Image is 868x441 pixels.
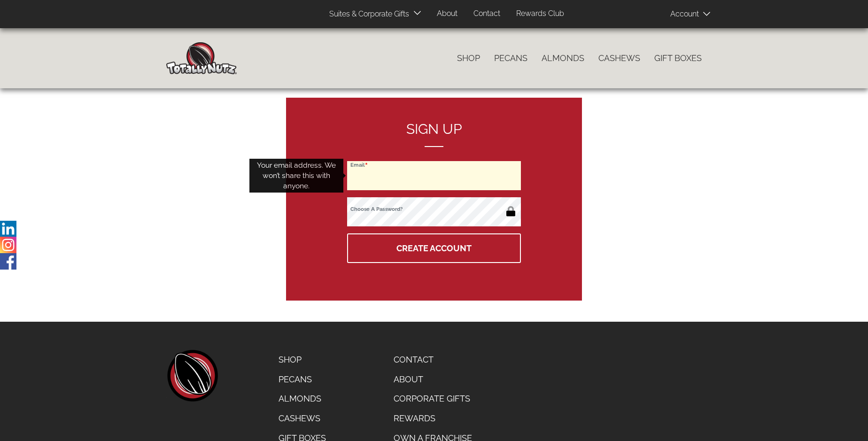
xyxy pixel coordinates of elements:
a: About [430,5,465,23]
a: Corporate Gifts [387,389,479,409]
img: Home [166,42,237,74]
a: Cashews [271,409,333,428]
a: Shop [450,48,487,68]
a: Shop [271,350,333,370]
a: Pecans [487,48,535,68]
a: home [166,350,218,402]
input: Email [347,161,521,190]
a: Rewards [387,409,479,428]
h2: Sign up [347,121,521,147]
a: Suites & Corporate Gifts [322,5,412,23]
div: Your email address. We won’t share this with anyone. [249,159,343,193]
a: Pecans [271,370,333,389]
a: About [387,370,479,389]
a: Almonds [271,389,333,409]
a: Almonds [535,48,591,68]
a: Cashews [591,48,647,68]
a: Contact [387,350,479,370]
a: Rewards Club [509,5,571,23]
a: Gift Boxes [647,48,709,68]
button: Create Account [347,233,521,263]
a: Contact [466,5,507,23]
